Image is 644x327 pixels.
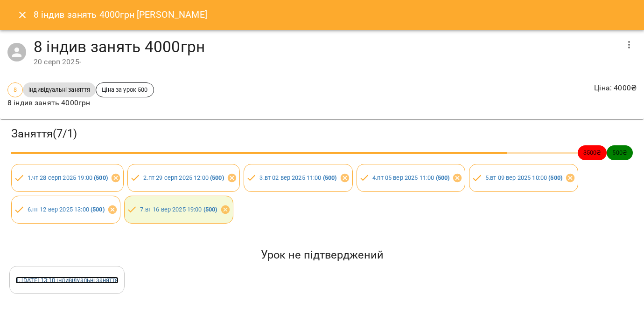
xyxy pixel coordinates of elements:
[469,164,578,192] div: 5.вт 09 вер 2025 10:00 (500)
[34,7,207,22] h6: 8 індив занять 4000грн [PERSON_NAME]
[96,85,153,94] span: Ціна за урок 500
[23,85,96,94] span: індивідуальні заняття
[372,174,449,181] a: 4.пт 05 вер 2025 11:00 (500)
[124,196,233,224] div: 7.вт 16 вер 2025 19:00 (500)
[7,97,154,109] p: 8 індив занять 4000грн
[607,148,633,157] span: 500 ₴
[34,56,618,68] div: 20 серп 2025 -
[127,164,240,192] div: 2.пт 29 серп 2025 12:00 (500)
[357,164,466,192] div: 4.пт 05 вер 2025 11:00 (500)
[548,174,562,181] b: ( 500 )
[578,148,607,157] span: 3500 ₴
[485,174,562,181] a: 5.вт 09 вер 2025 10:00 (500)
[244,164,353,192] div: 3.вт 02 вер 2025 11:00 (500)
[323,174,337,181] b: ( 500 )
[34,37,618,56] h4: 8 індив занять 4000грн
[28,174,108,181] a: 1.чт 28 серп 2025 19:00 (500)
[259,174,336,181] a: 3.вт 02 вер 2025 11:00 (500)
[94,174,108,181] b: ( 500 )
[143,174,224,181] a: 2.пт 29 серп 2025 12:00 (500)
[436,174,450,181] b: ( 500 )
[140,206,217,213] a: 7.вт 16 вер 2025 19:00 (500)
[594,82,637,94] p: Ціна : 4000 ₴
[203,206,217,213] b: ( 500 )
[8,85,22,94] span: 8
[11,196,120,224] div: 6.пт 12 вер 2025 13:00 (500)
[9,248,635,262] h5: Урок не підтверджений
[91,206,105,213] b: ( 500 )
[11,127,633,141] h3: Заняття ( 7 / 1 )
[11,164,124,192] div: 1.чт 28 серп 2025 19:00 (500)
[11,4,34,26] button: Close
[210,174,224,181] b: ( 500 )
[15,277,119,284] a: 1. [DATE] 13:10 індивідуальні заняття
[28,206,105,213] a: 6.пт 12 вер 2025 13:00 (500)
